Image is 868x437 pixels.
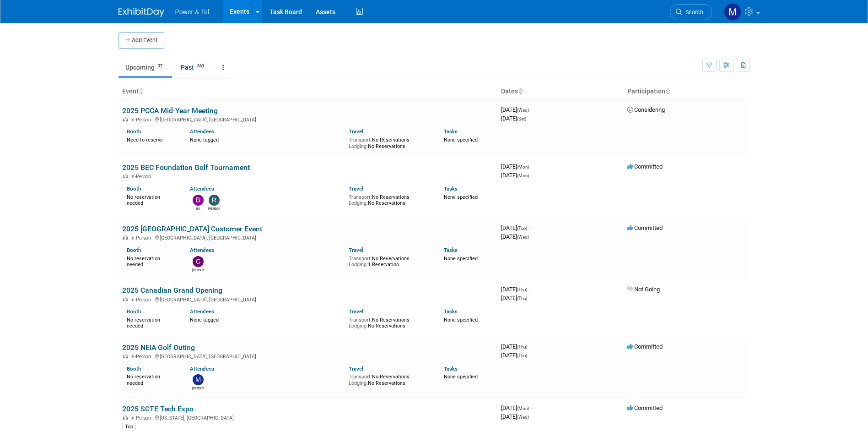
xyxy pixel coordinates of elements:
[517,235,529,240] span: (Wed)
[123,174,128,178] img: In-Person Event
[192,267,204,273] div: Chris Noora
[190,315,342,323] div: None tagged
[349,200,368,206] span: Lodging:
[627,286,660,293] span: Not Going
[190,247,214,253] a: Attendees
[190,366,214,372] a: Attendees
[627,163,663,170] span: Committed
[127,366,141,372] a: Booth
[127,315,177,329] div: No reservation needed
[208,206,220,211] div: Robert Zuzek
[444,256,478,262] span: None specified
[627,343,663,350] span: Committed
[123,297,128,301] img: In-Person Event
[123,415,128,420] img: In-Person Event
[444,317,478,323] span: None specified
[190,308,214,315] a: Attendees
[682,9,703,16] span: Search
[127,128,141,135] a: Booth
[123,235,128,240] img: In-Person Event
[444,194,478,200] span: None specified
[444,247,458,253] a: Tasks
[122,286,222,295] a: 2025 Canadian Grand Opening
[122,352,494,360] div: [GEOGRAPHIC_DATA], [GEOGRAPHIC_DATA]
[127,308,141,315] a: Booth
[122,295,494,303] div: [GEOGRAPHIC_DATA], [GEOGRAPHIC_DATA]
[501,106,532,113] span: [DATE]
[123,117,128,121] img: In-Person Event
[670,4,712,20] a: Search
[127,254,177,268] div: No reservation needed
[130,117,154,123] span: In-Person
[627,404,663,411] span: Committed
[139,87,143,95] a: Sort by Event Name
[193,256,204,267] img: Chris Noora
[123,354,128,358] img: In-Person Event
[349,186,363,192] a: Travel
[517,344,527,350] span: (Thu)
[119,8,164,17] img: ExhibitDay
[627,224,663,231] span: Committed
[501,163,532,170] span: [DATE]
[349,262,368,268] span: Lodging:
[127,192,177,207] div: No reservation needed
[530,163,532,170] span: -
[193,195,204,206] img: Bill Rinehardt
[349,192,430,207] div: No Reservations No Reservations
[517,108,529,113] span: (Wed)
[349,366,363,372] a: Travel
[501,115,526,122] span: [DATE]
[528,224,530,231] span: -
[501,352,527,359] span: [DATE]
[349,308,363,315] a: Travel
[724,3,741,21] img: Madalyn Bobbitt
[127,247,141,253] a: Booth
[174,59,214,76] a: Past363
[627,106,665,113] span: Considering
[530,404,532,411] span: -
[127,135,177,143] div: Need to reserve
[501,404,532,411] span: [DATE]
[190,128,214,135] a: Attendees
[119,32,164,49] button: Add Event
[501,172,529,179] span: [DATE]
[501,343,530,350] span: [DATE]
[501,233,529,240] span: [DATE]
[349,380,368,386] span: Lodging:
[517,116,526,121] span: (Sat)
[122,106,218,115] a: 2025 PCCA Mid-Year Meeting
[130,415,154,421] span: In-Person
[349,254,430,268] div: No Reservations 1 Reservation
[349,317,372,323] span: Transport:
[501,295,527,301] span: [DATE]
[122,115,494,123] div: [GEOGRAPHIC_DATA], [GEOGRAPHIC_DATA]
[497,84,624,99] th: Dates
[122,234,494,241] div: [GEOGRAPHIC_DATA], [GEOGRAPHIC_DATA]
[444,186,458,192] a: Tasks
[122,404,194,413] a: 2025 SCTE Tech Expo
[349,247,363,253] a: Travel
[127,372,177,386] div: No reservation needed
[517,415,529,420] span: (Wed)
[194,63,207,70] span: 363
[517,296,527,301] span: (Thu)
[517,226,527,231] span: (Tue)
[444,374,478,380] span: None specified
[122,414,494,421] div: [US_STATE], [GEOGRAPHIC_DATA]
[528,343,530,350] span: -
[192,206,204,211] div: Bill Rinehardt
[528,286,530,293] span: -
[517,406,529,411] span: (Mon)
[119,59,172,76] a: Upcoming37
[349,128,363,135] a: Travel
[501,224,530,231] span: [DATE]
[444,137,478,143] span: None specified
[130,235,154,241] span: In-Person
[518,87,523,95] a: Sort by Start Date
[349,323,368,329] span: Lodging:
[122,163,250,172] a: 2025 BEC Foundation Golf Tournament
[190,135,342,143] div: None tagged
[349,374,372,380] span: Transport:
[127,186,141,192] a: Booth
[119,84,497,99] th: Event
